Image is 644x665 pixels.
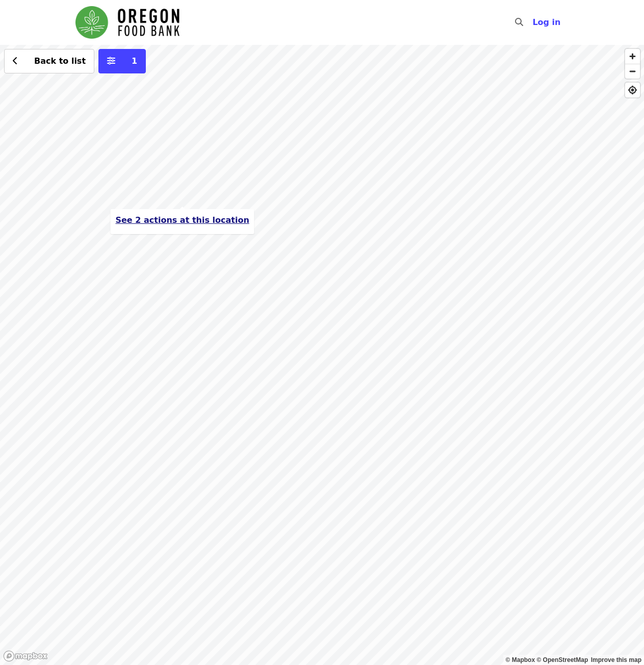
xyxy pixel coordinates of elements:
button: Find My Location [625,83,640,97]
button: Zoom Out [625,64,640,79]
i: sliders-h icon [107,56,115,66]
button: Zoom In [625,49,640,64]
a: Map feedback [591,656,641,663]
span: Back to list [34,56,86,66]
i: search icon [515,17,523,27]
a: Mapbox logo [3,650,48,662]
input: Search [529,10,537,35]
button: See 2 actions at this location [115,214,249,226]
img: Oregon Food Bank - Home [75,6,179,39]
button: More filters (1 selected) [98,49,146,73]
i: chevron-left icon [13,56,18,66]
button: Back to list [4,49,94,73]
button: Log in [524,12,569,33]
a: Mapbox [506,656,535,663]
span: 1 [132,56,137,66]
span: See 2 actions at this location [115,215,249,225]
span: Log in [532,17,560,27]
a: OpenStreetMap [536,656,588,663]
